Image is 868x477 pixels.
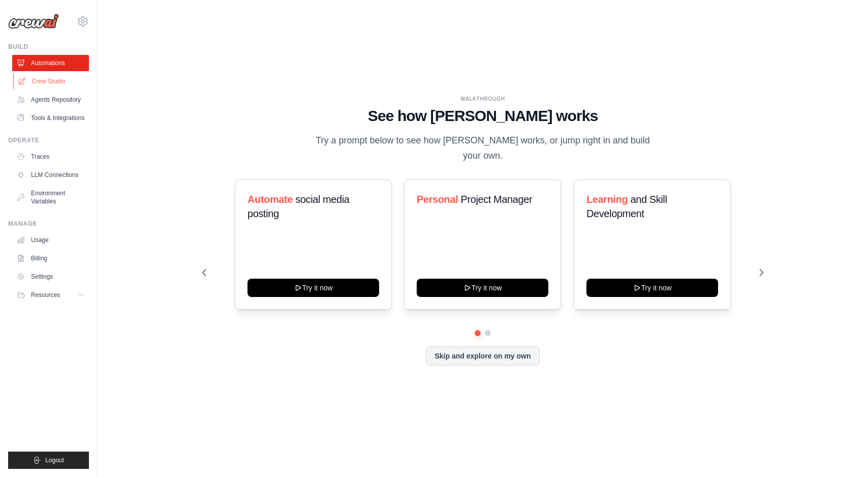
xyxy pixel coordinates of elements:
a: Crew Studio [13,73,90,90]
button: Skip and explore on my own [426,346,539,366]
div: WALKTHROUGH [202,95,763,103]
a: Tools & Integrations [12,110,89,126]
div: Operate [8,136,89,144]
button: Resources [12,287,89,303]
span: Automate [247,194,293,205]
button: Try it now [417,279,548,297]
a: Agents Repository [12,92,89,108]
a: Automations [12,55,89,71]
div: Manage [8,220,89,228]
span: and Skill Development [586,194,667,219]
span: Project Manager [461,194,533,205]
a: Billing [12,250,89,266]
div: Build [8,43,89,51]
button: Try it now [247,279,379,297]
h1: See how [PERSON_NAME] works [202,107,763,125]
button: Try it now [586,279,718,297]
span: Personal [417,194,458,205]
a: Traces [12,148,89,165]
a: Environment Variables [12,185,89,210]
span: Logout [45,456,64,464]
span: Learning [586,194,628,205]
a: Usage [12,232,89,248]
span: social media posting [247,194,350,219]
span: Resources [31,291,60,299]
button: Logout [8,452,89,469]
iframe: Chat Widget [817,428,868,477]
a: Settings [12,269,89,285]
p: Try a prompt below to see how [PERSON_NAME] works, or jump right in and build your own. [312,133,654,163]
img: Logo [8,14,59,29]
a: LLM Connections [12,167,89,183]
